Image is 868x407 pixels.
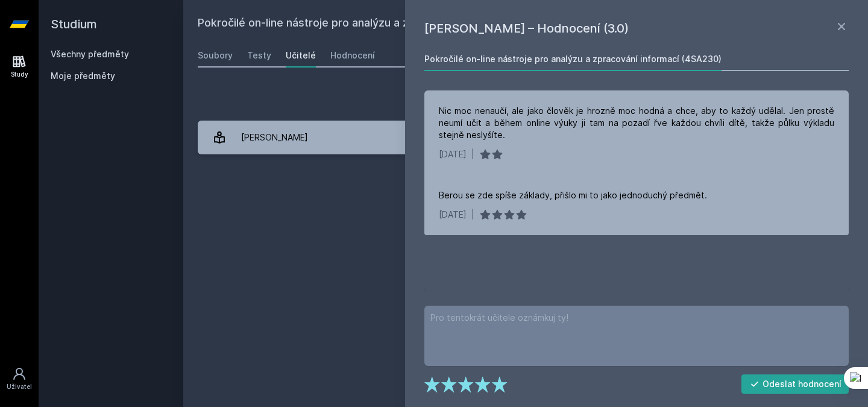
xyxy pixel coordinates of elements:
[2,48,36,85] a: Study
[51,70,115,82] span: Moje předměty
[198,14,719,34] h2: Pokročilé on-line nástroje pro analýzu a zpracování informací (4SA230)
[286,49,316,62] div: Učitelé
[7,382,32,391] div: Uživatel
[198,43,233,68] a: Soubory
[11,70,28,79] div: Study
[330,43,375,68] a: Hodnocení
[198,49,233,62] div: Soubory
[247,49,271,62] div: Testy
[330,49,375,62] div: Hodnocení
[241,125,308,150] div: [PERSON_NAME]
[439,148,467,160] div: [DATE]
[51,49,129,59] a: Všechny předměty
[286,43,316,68] a: Učitelé
[471,148,474,160] div: |
[2,361,36,397] a: Uživatel
[439,105,834,141] div: Nic moc nenaučí, ale jako člověk je hrozně moc hodná a chce, aby to každý udělal. Jen prostě neum...
[247,43,271,68] a: Testy
[198,121,854,154] a: [PERSON_NAME] 2 hodnocení 3.0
